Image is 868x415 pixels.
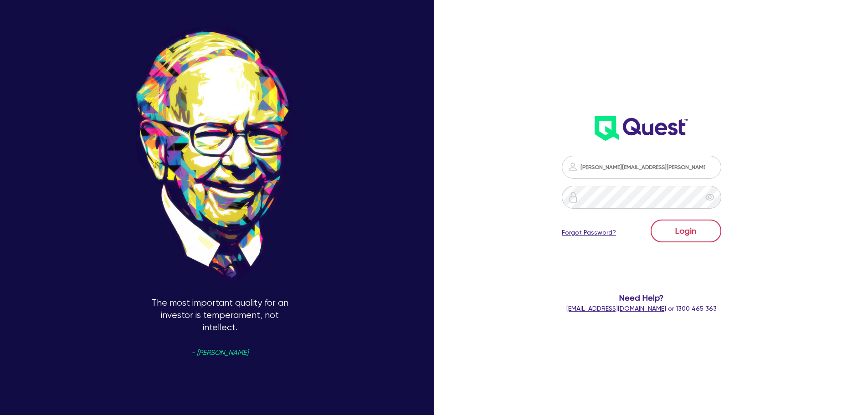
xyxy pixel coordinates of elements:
[562,228,616,237] a: Forgot Password?
[568,192,579,203] img: icon-password
[566,305,666,312] a: [EMAIL_ADDRESS][DOMAIN_NAME]
[191,349,248,356] span: - [PERSON_NAME]
[595,116,688,141] img: wH2k97JdezQIQAAAABJRU5ErkJggg==
[651,220,721,242] button: Login
[705,193,714,202] span: eye
[567,161,578,172] img: icon-password
[562,156,721,179] input: Email address
[525,292,758,304] span: Need Help?
[566,305,717,312] span: or 1300 465 363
